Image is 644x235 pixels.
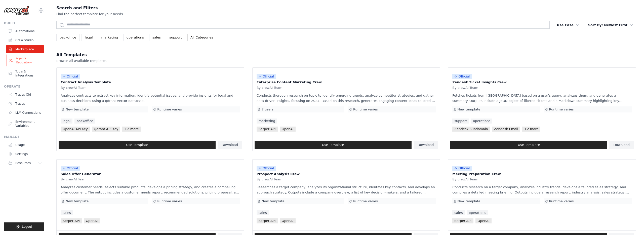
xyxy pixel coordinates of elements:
a: Crew Studio [6,36,44,44]
button: Use Case [554,21,582,30]
span: Download [418,143,434,147]
p: Enterprise Content Marketing Crew [257,80,436,85]
a: sales [61,210,73,215]
a: support [166,34,185,41]
span: Serper API [257,127,278,132]
a: sales [257,210,269,215]
span: By crewAI Team [452,177,478,181]
div: Manage [4,135,44,139]
span: Serper API [61,218,82,223]
a: marketing [257,119,277,124]
span: 7 users [262,107,274,111]
p: Conducts thorough research on topic to identify emerging trends, analyze competitor strategies, a... [257,93,436,103]
span: OpenAI [84,218,100,223]
p: Analyzes contracts to extract key information, identify potential issues, and provide insights fo... [61,93,240,103]
span: Resources [15,161,31,165]
a: operations [471,119,492,124]
a: Use Template [59,141,216,149]
p: Researches a target company, analyzes its organizational structure, identifies key contacts, and ... [257,184,436,195]
a: Usage [6,141,44,149]
a: support [452,119,469,124]
a: Use Template [450,141,607,149]
span: New template [457,199,480,203]
span: Use Template [518,143,540,147]
p: Meeting Preparation Crew [452,172,632,177]
button: Sort By: Newest First [585,21,636,30]
span: Download [222,143,238,147]
span: New template [262,199,285,203]
button: Resources [6,159,44,167]
p: Zendesk Ticket Insights Crew [452,80,632,85]
a: operations [467,210,488,215]
span: OpenAI [280,218,296,223]
a: backoffice [56,34,79,41]
a: legal [61,119,72,124]
div: Build [4,21,44,25]
span: Serper API [257,218,278,223]
div: Operate [4,85,44,89]
span: By crewAI Team [257,177,283,181]
span: Runtime varies [353,199,378,203]
span: Zendesk Subdomain [452,127,490,132]
a: Environment Variables [6,118,44,130]
p: Find the perfect template for your needs [56,12,123,17]
a: marketing [98,34,121,41]
span: Zendesk Email [492,127,520,132]
a: Download [414,141,438,149]
a: Tools & Integrations [6,67,44,80]
a: legal [82,34,96,41]
span: Runtime varies [157,107,182,111]
span: Official [257,74,276,79]
span: Serper API [452,218,473,223]
span: Runtime varies [157,199,182,203]
span: Official [257,166,276,171]
p: Browse all available templates [56,58,106,63]
p: Conducts research on a target company, analyzes industry trends, develops a tailored sales strate... [452,184,632,195]
span: Official [61,74,80,79]
a: Traces [6,100,44,108]
h2: Search and Filters [56,5,123,12]
a: Traces Old [6,91,44,99]
span: New template [66,107,89,111]
img: Logo [4,6,29,15]
span: OpenAI [280,127,296,132]
h2: All Templates [56,51,106,58]
span: By crewAI Team [61,86,87,90]
a: Use Template [255,141,412,149]
p: Contract Analysis Template [61,80,240,85]
span: By crewAI Team [61,177,87,181]
button: Logout [4,222,44,231]
span: OpenAI [475,218,491,223]
span: Runtime varies [353,107,378,111]
span: Official [61,166,80,171]
p: Analyzes customer needs, selects suitable products, develops a pricing strategy, and creates a co... [61,184,240,195]
a: sales [149,34,164,41]
a: Download [609,141,634,149]
p: Sales Offer Generator [61,172,240,177]
a: operations [123,34,147,41]
span: New template [66,199,89,203]
span: Use Template [322,143,344,147]
span: Download [613,143,630,147]
a: All Categories [187,34,216,41]
span: +2 more [122,127,141,132]
a: sales [452,210,465,215]
span: Official [452,166,472,171]
span: +2 more [522,127,541,132]
a: Automations [6,27,44,35]
a: Download [218,141,242,149]
span: By crewAI Team [452,86,478,90]
a: LLM Connections [6,109,44,117]
span: Runtime varies [549,199,574,203]
a: Agents Repository [7,54,45,66]
span: Qdrant API Key [92,127,120,132]
a: backoffice [74,119,95,124]
span: Logout [22,225,32,229]
span: Official [452,74,472,79]
p: Fetches tickets from [GEOGRAPHIC_DATA] based on a user's query, analyzes them, and generates a su... [452,93,632,103]
span: By crewAI Team [257,86,283,90]
a: Settings [6,150,44,158]
span: Use Template [126,143,148,147]
a: Marketplace [6,45,44,53]
span: OpenAI API Key [61,127,90,132]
